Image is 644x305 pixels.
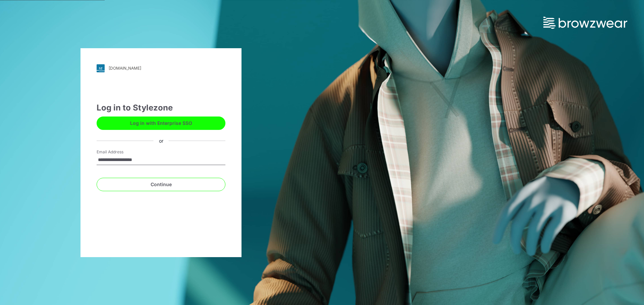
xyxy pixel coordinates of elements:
div: Log in to Stylezone [97,102,225,114]
label: Email Address [97,149,144,155]
button: Continue [97,178,225,191]
img: browzwear-logo.73288ffb.svg [543,17,627,29]
div: [DOMAIN_NAME] [109,66,141,71]
button: Log in with Enterprise SSO [97,117,225,130]
div: or [154,137,169,144]
img: svg+xml;base64,PHN2ZyB3aWR0aD0iMjgiIGhlaWdodD0iMjgiIHZpZXdCb3g9IjAgMCAyOCAyOCIgZmlsbD0ibm9uZSIgeG... [97,64,105,72]
a: [DOMAIN_NAME] [97,64,225,72]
